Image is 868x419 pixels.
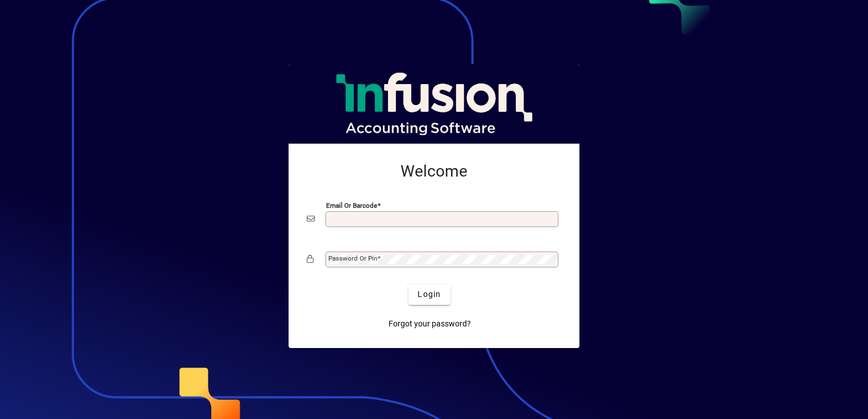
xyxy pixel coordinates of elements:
[328,254,377,262] mat-label: Password or Pin
[384,314,475,334] a: Forgot your password?
[307,162,561,181] h2: Welcome
[326,201,377,209] mat-label: Email or Barcode
[418,288,441,300] span: Login
[408,284,450,305] button: Login
[389,318,471,330] span: Forgot your password?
